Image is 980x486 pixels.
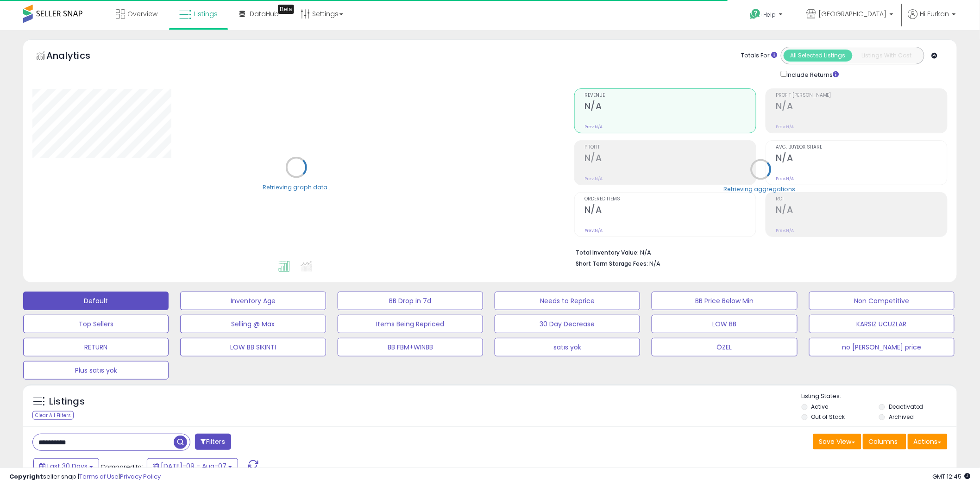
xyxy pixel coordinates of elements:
button: ÖZEL [652,338,797,356]
div: Totals For [741,51,778,60]
span: Hi Furkan [920,9,949,19]
button: [DATE]-09 - Aug-07 [147,458,238,474]
button: Plus satıs yok [23,361,169,380]
button: BB Price Below Min [652,292,797,310]
label: Active [811,403,829,411]
div: Include Returns [774,69,850,79]
h5: Listings [49,395,85,408]
span: 2025-09-7 12:45 GMT [933,472,971,481]
div: seller snap | | [9,473,161,481]
button: LOW BB SIKINTI [180,338,326,356]
button: no [PERSON_NAME] price [809,338,955,356]
button: Last 30 Days [33,458,99,474]
a: Privacy Policy [120,472,161,481]
button: BB Drop in 7d [338,292,483,310]
h5: Analytics [46,49,108,64]
span: [DATE]-09 - Aug-07 [161,461,226,471]
button: Filters [195,434,231,450]
button: Selling @ Max [180,315,326,333]
button: Save View [813,434,861,449]
span: Last 30 Days [47,461,88,471]
a: Hi Furkan [908,9,956,30]
div: Clear All Filters [32,411,74,420]
div: Retrieving graph data.. [263,183,330,192]
button: satıs yok [495,338,640,356]
div: Retrieving aggregations.. [724,185,798,193]
button: RETURN [23,338,169,356]
button: Needs to Reprice [495,292,640,310]
button: KARSIZ UCUZLAR [809,315,955,333]
span: [GEOGRAPHIC_DATA] [819,9,887,19]
span: Columns [869,437,898,446]
button: Listings With Cost [852,50,921,62]
button: Inventory Age [180,292,326,310]
button: Actions [908,434,948,449]
span: Compared to: [101,462,143,471]
button: Default [23,292,169,310]
button: Top Sellers [23,315,169,333]
p: Listing States: [802,392,957,401]
span: DataHub [250,9,279,19]
div: Tooltip anchor [278,5,294,14]
i: Get Help [750,8,761,20]
label: Archived [889,413,914,421]
span: Overview [127,9,157,19]
button: BB FBM+WINBB [338,338,483,356]
span: Help [764,11,776,19]
button: Non Competitive [809,292,955,310]
button: 30 Day Decrease [495,315,640,333]
a: Help [743,1,792,30]
label: Out of Stock [811,413,845,421]
label: Deactivated [889,403,923,411]
span: Listings [194,9,218,19]
strong: Copyright [9,472,43,481]
button: LOW BB [652,315,797,333]
button: Items Being Repriced [338,315,483,333]
a: Terms of Use [79,472,119,481]
button: Columns [863,434,906,449]
button: All Selected Listings [784,50,853,62]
